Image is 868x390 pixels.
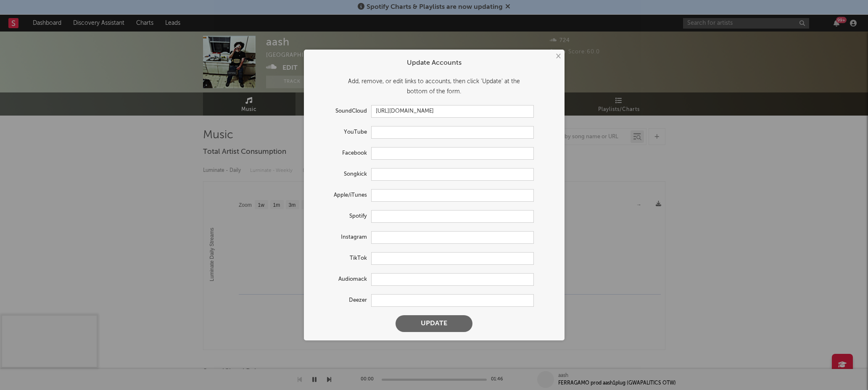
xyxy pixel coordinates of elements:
label: Audiomack [312,274,371,285]
label: Apple/iTunes [312,190,371,200]
label: Instagram [312,232,371,242]
label: Deezer [312,295,371,306]
label: TikTok [312,253,371,264]
label: YouTube [312,127,371,137]
div: Add, remove, or edit links to accounts, then click 'Update' at the bottom of the form. [312,76,556,97]
button: Update [396,315,472,332]
button: × [553,52,562,61]
div: Update Accounts [312,58,556,68]
label: Spotify [312,211,371,221]
label: Songkick [312,169,371,179]
label: SoundCloud [312,106,371,116]
label: Facebook [312,148,371,158]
